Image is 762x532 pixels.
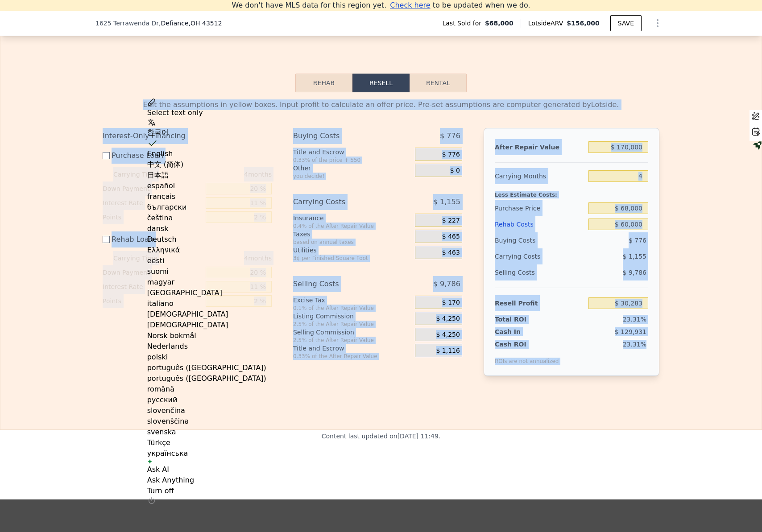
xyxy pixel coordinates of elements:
[436,347,460,355] span: $ 1,116
[495,216,585,232] div: Rehab Costs
[147,475,266,486] div: Ask Anything
[293,246,411,255] div: Utilities
[615,328,646,335] span: $ 129,931
[293,230,411,239] div: Taxes
[103,128,272,144] div: Interest-Only Financing
[629,237,646,244] span: $ 776
[103,181,202,196] div: Down Payment
[147,245,266,256] div: Ελληνικά
[390,1,430,9] span: Check here
[103,236,110,243] input: Rehab Loan
[147,234,266,245] div: Deutsch
[103,265,202,280] div: Down Payment
[436,315,460,323] span: $ 4,250
[293,214,411,223] div: Insurance
[103,152,110,159] input: Purchase Loan
[147,427,266,437] div: svenska
[495,184,648,200] div: Less Estimate Costs:
[113,167,171,181] div: Carrying Time
[528,19,567,28] span: Lotside ARV
[623,316,646,323] span: 23.31%
[495,200,585,216] div: Purchase Price
[293,353,411,360] div: 0.33% of the After Repair Value
[450,167,460,175] span: $ 0
[610,15,642,31] button: SAVE
[293,337,411,344] div: 2.5% of the After Repair Value
[147,181,266,191] div: español
[495,264,585,280] div: Selling Costs
[433,194,460,210] span: $ 1,155
[147,437,266,448] div: Türkçe
[95,19,159,28] span: 1625 Terrawenda Dr
[442,233,460,241] span: $ 465
[103,196,202,210] div: Interest Rate
[147,202,266,213] div: български
[147,395,266,405] div: русский
[147,213,266,223] div: čeština
[495,232,585,248] div: Buying Costs
[352,74,410,92] button: Resell
[293,305,411,312] div: 0.1% of the After Repair Value
[147,373,266,384] div: português ([GEOGRAPHIC_DATA])
[147,266,266,277] div: suomi
[293,239,411,246] div: based on annual taxes
[295,74,352,92] button: Rehab
[442,19,485,28] span: Last Sold for
[103,294,202,308] div: Points
[293,148,411,157] div: Title and Escrow
[442,299,460,307] span: $ 170
[147,341,266,352] div: Nederlands
[495,139,585,155] div: After Repair Value
[159,19,222,28] span: , Defiance
[495,349,559,365] div: ROIs are not annualized
[495,168,585,184] div: Carrying Months
[147,191,266,202] div: français
[147,277,266,288] div: magyar
[147,459,266,475] div: Ask AI
[147,416,266,427] div: slovenščina
[293,157,411,164] div: 0.33% of the price + 550
[293,223,411,230] div: 0.4% of the After Repair Value
[322,430,441,482] div: Content last updated on [DATE] 11:49 .
[147,223,266,234] div: dansk
[293,328,411,337] div: Selling Commission
[103,210,202,224] div: Points
[293,128,393,144] div: Buying Costs
[442,217,460,225] span: $ 227
[147,148,266,159] div: English
[147,127,266,138] div: 한국어
[495,248,551,264] div: Carrying Costs
[103,231,202,247] label: Rehab Loan
[410,74,467,92] button: Rental
[442,249,460,257] span: $ 463
[189,20,222,27] span: , OH 43512
[113,251,171,265] div: Carrying Time
[103,280,202,294] div: Interest Rate
[495,295,585,311] div: Resell Profit
[147,486,266,496] div: Turn off
[293,164,411,173] div: Other
[147,405,266,416] div: slovenčina
[103,99,659,110] div: Edit the assumptions in yellow boxes. Input profit to calculate an offer price. Pre-set assumptio...
[147,288,266,298] div: [GEOGRAPHIC_DATA]
[495,327,551,336] div: Cash In
[293,344,411,353] div: Title and Escrow
[147,309,266,320] div: [DEMOGRAPHIC_DATA]
[623,269,646,276] span: $ 9,786
[293,312,411,321] div: Listing Commission
[293,173,411,180] div: you decide!
[147,256,266,266] div: eesti
[436,331,460,339] span: $ 4,250
[567,20,600,27] span: $156,000
[440,128,460,144] span: $ 776
[147,330,266,341] div: Norsk bokmål
[433,276,460,292] span: $ 9,786
[147,159,266,170] div: 中文 (简体)
[442,151,460,159] span: $ 776
[293,194,393,210] div: Carrying Costs
[623,341,646,348] span: 23.31%
[147,448,266,459] div: українська
[495,340,559,349] div: Cash ROI
[147,363,266,373] div: português ([GEOGRAPHIC_DATA])
[293,276,393,292] div: Selling Costs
